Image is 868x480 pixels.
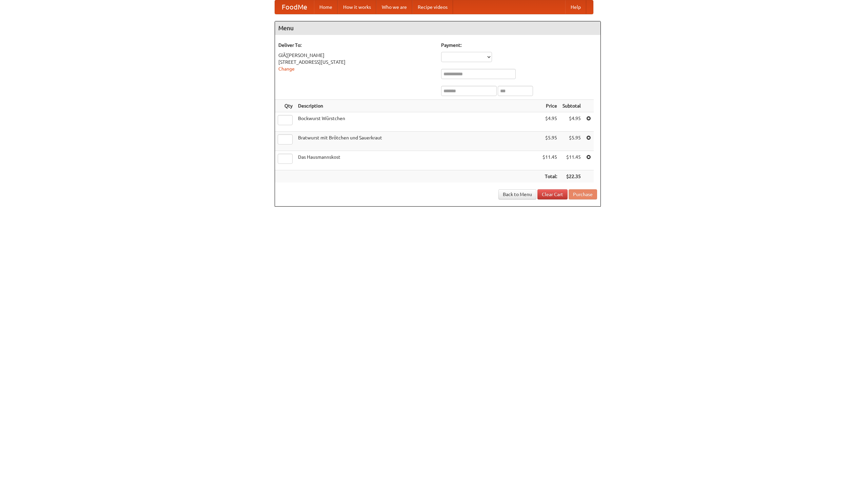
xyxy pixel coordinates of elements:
[540,170,560,183] th: Total:
[540,100,560,112] th: Price
[295,151,540,170] td: Das Hausmannskost
[441,42,597,49] h5: Payment:
[278,59,434,65] div: [STREET_ADDRESS][US_STATE]
[295,112,540,132] td: Bockwurst Würstchen
[560,132,584,151] td: $5.95
[565,0,586,14] a: Help
[560,112,584,132] td: $4.95
[537,189,568,199] a: Clear Cart
[314,0,338,14] a: Home
[295,132,540,151] td: Bratwurst mit Brötchen und Sauerkraut
[540,132,560,151] td: $5.95
[275,100,295,112] th: Qty
[498,189,536,199] a: Back to Menu
[560,151,584,170] td: $11.45
[275,0,314,14] a: FoodMe
[412,0,453,14] a: Recipe videos
[560,100,584,112] th: Subtotal
[278,66,295,72] a: Change
[275,21,600,35] h4: Menu
[540,112,560,132] td: $4.95
[338,0,376,14] a: How it works
[295,100,540,112] th: Description
[278,52,434,59] div: GlÃ¦[PERSON_NAME]
[569,189,597,199] button: Purchase
[560,170,584,183] th: $22.35
[540,151,560,170] td: $11.45
[376,0,412,14] a: Who we are
[278,42,434,49] h5: Deliver To:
